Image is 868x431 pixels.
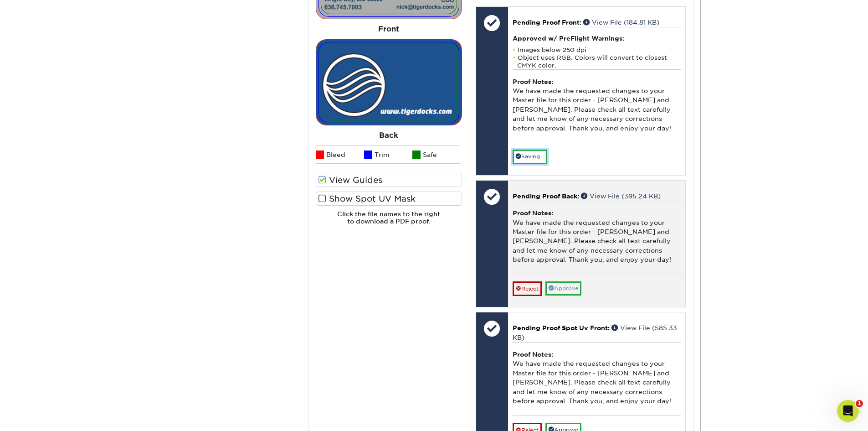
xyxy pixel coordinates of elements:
strong: Proof Notes: [513,351,553,358]
h4: Approved w/ PreFlight Warnings: [513,35,681,42]
strong: Proof Notes: [513,78,553,85]
label: Show Spot UV Mask [316,192,462,206]
div: Front [316,19,462,39]
a: View File (585.33 KB) [513,324,677,341]
a: View File (184.81 KB) [583,19,659,26]
a: Approve [545,281,581,296]
span: 1 [856,400,863,407]
h6: Click the file names to the right to download a PDF proof. [316,210,462,233]
a: Saving... [513,150,547,164]
div: We have made the requested changes to your Master file for this order - [PERSON_NAME] and [PERSON... [513,201,681,274]
strong: Proof Notes: [513,209,553,217]
li: Bleed [316,145,364,164]
a: View File (395.24 KB) [581,192,661,200]
iframe: Google Customer Reviews [2,403,77,428]
li: Object uses RGB. Colors will convert to closest CMYK color. [513,54,681,69]
label: View Guides [316,173,462,187]
li: Images below 250 dpi [513,46,681,54]
span: Pending Proof Back: [513,192,579,200]
div: Back [316,125,462,145]
li: Safe [412,145,461,164]
div: We have made the requested changes to your Master file for this order - [PERSON_NAME] and [PERSON... [513,69,681,142]
a: Reject [513,281,542,296]
span: Pending Proof Spot Uv Front: [513,324,610,332]
li: Trim [364,145,412,164]
iframe: Intercom live chat [837,400,859,422]
span: Pending Proof Front: [513,19,581,26]
div: We have made the requested changes to your Master file for this order - [PERSON_NAME] and [PERSON... [513,342,681,415]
